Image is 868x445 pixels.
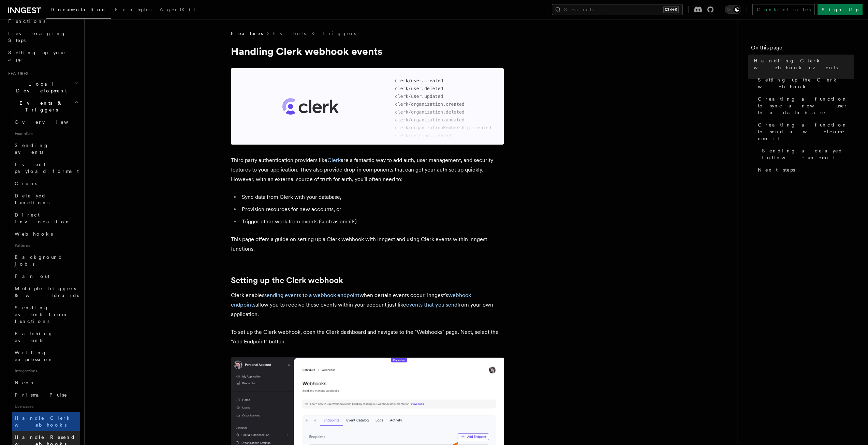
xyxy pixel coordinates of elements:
span: Batching events [15,331,53,343]
a: Multiple triggers & wildcards [12,282,80,301]
span: Events & Triggers [5,100,74,113]
kbd: Ctrl+K [663,6,679,13]
li: Trigger other work from events (such as emails). [240,217,504,226]
span: Crons [15,181,37,186]
a: Handle Clerk webhooks [12,412,80,431]
h4: On this page [751,44,854,55]
a: Prisma Pulse [12,389,80,401]
button: Local Development [5,78,80,97]
li: Sync data from Clerk with your database, [240,192,504,202]
a: Delayed functions [12,190,80,209]
a: Setting up the Clerk webhook [755,74,854,93]
p: To set up the Clerk webhook, open the Clerk dashboard and navigate to the "Webhooks" page. Next, ... [231,327,504,346]
span: Neon [15,380,35,385]
span: Creating a function to send a welcome email [758,121,854,142]
span: Prisma Pulse [15,392,68,398]
span: Local Development [5,80,74,94]
a: Documentation [46,2,111,19]
span: Documentation [50,7,107,12]
a: Creating a function to sync a new user to a database [755,93,854,119]
a: AgentKit [156,2,200,18]
a: Writing expression [12,346,80,366]
span: Webhooks [15,231,53,237]
span: Essentials [12,128,80,139]
span: Features [5,71,28,76]
span: Patterns [12,240,80,251]
a: Sending events [12,139,80,158]
a: webhook endpoints [231,292,471,308]
span: Examples [115,7,151,12]
span: Creating a function to sync a new user to a database [758,95,854,116]
a: Creating a function to send a welcome email [755,119,854,145]
p: Clerk enables when certain events occur. Inngest's allow you to receive these events within your ... [231,291,504,319]
p: Third party authentication providers like are a fantastic way to add auth, user management, and s... [231,155,504,184]
a: Leveraging Steps [5,27,80,46]
a: Sign Up [818,4,863,15]
a: Next steps [755,164,854,176]
span: AgentKit [160,7,196,12]
span: Handling Clerk webhook events [754,57,854,71]
span: Handle Clerk webhooks [15,415,72,428]
a: Examples [111,2,156,18]
span: Background jobs [15,254,63,267]
a: Fan out [12,270,80,282]
a: Event payload format [12,158,80,177]
span: Sending events [15,143,49,155]
a: sending events to a webhook endpoint [264,292,359,298]
span: Features [231,30,263,37]
a: Batching events [12,327,80,346]
a: Setting up the Clerk webhook [231,276,343,285]
a: Events & Triggers [273,30,356,37]
span: Event payload format [15,162,79,174]
span: Fan out [15,273,49,279]
p: This page offers a guide on setting up a Clerk webhook with Inngest and using Clerk events within... [231,235,504,254]
a: Neon [12,376,80,389]
button: Events & Triggers [5,97,80,116]
span: Delayed functions [15,193,49,205]
a: events that you send [406,301,457,308]
a: Crons [12,177,80,190]
span: Use cases [12,401,80,412]
li: Provision resources for new accounts, or [240,205,504,214]
a: Setting up your app [5,46,80,65]
span: Next steps [758,166,795,173]
span: Direct invocation [15,212,71,224]
span: Setting up your app [8,50,67,62]
span: Leveraging Steps [8,31,66,43]
span: Sending events from functions [15,305,65,324]
a: Sending events from functions [12,301,80,327]
a: Direct invocation [12,209,80,228]
span: Multiple triggers & wildcards [15,286,79,298]
img: Clerk logo and graphic showing Clerk webhook events [231,68,504,145]
span: Sending a delayed follow-up email [762,147,854,161]
a: Clerk [327,157,341,163]
span: Writing expression [15,350,54,362]
button: Search...Ctrl+K [552,4,683,15]
a: Handling Clerk webhook events [751,55,854,74]
a: Background jobs [12,251,80,270]
span: Setting up the Clerk webhook [758,76,854,90]
button: Toggle dark mode [725,5,741,14]
a: Webhooks [12,228,80,240]
h1: Handling Clerk webhook events [231,45,504,57]
a: Sending a delayed follow-up email [759,145,854,164]
a: Contact sales [752,4,815,15]
span: Overview [15,119,85,125]
a: Overview [12,116,80,128]
span: Integrations [12,366,80,376]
